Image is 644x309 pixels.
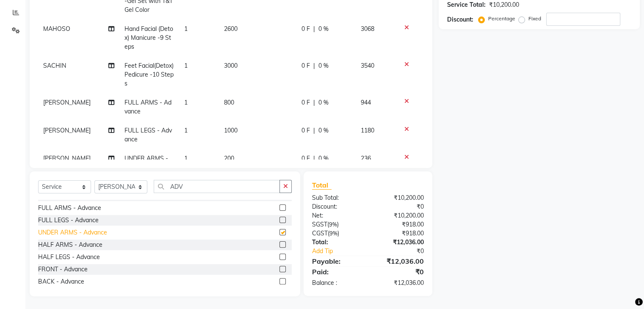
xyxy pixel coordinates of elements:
span: SACHIN [43,62,66,69]
a: Add Tip [306,247,378,256]
span: [PERSON_NAME] [43,99,91,106]
div: ₹12,036.00 [368,238,430,247]
div: ₹0 [368,202,430,211]
div: ₹12,036.00 [368,256,430,266]
label: Percentage [488,15,515,22]
input: Search or Scan [154,180,280,193]
div: Service Total: [447,0,486,9]
span: 200 [224,154,234,162]
div: Balance : [306,279,368,287]
span: 0 % [318,154,329,163]
div: ₹918.00 [368,220,430,229]
span: | [313,126,315,135]
div: ₹10,200.00 [489,0,519,9]
span: 0 % [318,61,329,70]
div: FULL ARMS - Advance [38,204,101,212]
span: UNDER ARMS - Advance [124,154,168,171]
span: 0 F [301,98,310,107]
label: Fixed [528,15,541,22]
div: UNDER ARMS - Advance [38,228,107,237]
span: 3000 [224,62,238,69]
span: 2600 [224,25,238,33]
span: 1 [184,25,188,33]
div: Sub Total: [306,193,368,202]
span: | [313,154,315,163]
span: 0 F [301,154,310,163]
div: ₹0 [378,247,430,256]
div: Net: [306,211,368,220]
div: HALF LEGS - Advance [38,253,100,262]
div: ₹0 [368,267,430,277]
span: MAHOSO [43,25,70,33]
span: CGST [312,229,328,237]
div: Payable: [306,256,368,266]
span: 1 [184,154,188,162]
span: 3068 [361,25,374,33]
span: 1180 [361,127,374,134]
div: HALF ARMS - Advance [38,240,102,249]
span: 0 F [301,126,310,135]
span: 1 [184,127,188,134]
span: SGST [312,221,327,228]
span: Feet Facial(Detox) Pedicure -10 Steps [124,62,174,87]
span: Hand Facial (Detox) Manicure -9 Steps [124,25,173,50]
span: 800 [224,99,234,106]
span: | [313,25,315,33]
span: 9% [329,230,337,237]
span: [PERSON_NAME] [43,127,91,134]
span: | [313,98,315,107]
span: 0 % [318,126,329,135]
div: ₹12,036.00 [368,279,430,287]
span: | [313,61,315,70]
div: Discount: [447,15,473,24]
span: [PERSON_NAME] [43,154,91,162]
span: FULL ARMS - Advance [124,99,171,115]
div: Total: [306,238,368,247]
div: ₹10,200.00 [368,193,430,202]
div: FRONT - Advance [38,265,88,274]
span: 944 [361,99,371,106]
div: ( ) [306,229,368,238]
span: 0 F [301,25,310,33]
div: ₹918.00 [368,229,430,238]
span: 9% [329,221,337,228]
div: ₹10,200.00 [368,211,430,220]
span: FULL LEGS - Advance [124,127,172,143]
span: 0 % [318,98,329,107]
span: 3540 [361,62,374,69]
span: 1 [184,99,188,106]
span: 236 [361,154,371,162]
span: 1 [184,62,188,69]
div: FULL LEGS - Advance [38,216,99,225]
span: Total [312,181,332,190]
span: 0 % [318,25,329,33]
div: BACK - Advance [38,277,84,286]
span: 1000 [224,127,238,134]
div: ( ) [306,220,368,229]
div: Discount: [306,202,368,211]
span: 0 F [301,61,310,70]
div: Paid: [306,267,368,277]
